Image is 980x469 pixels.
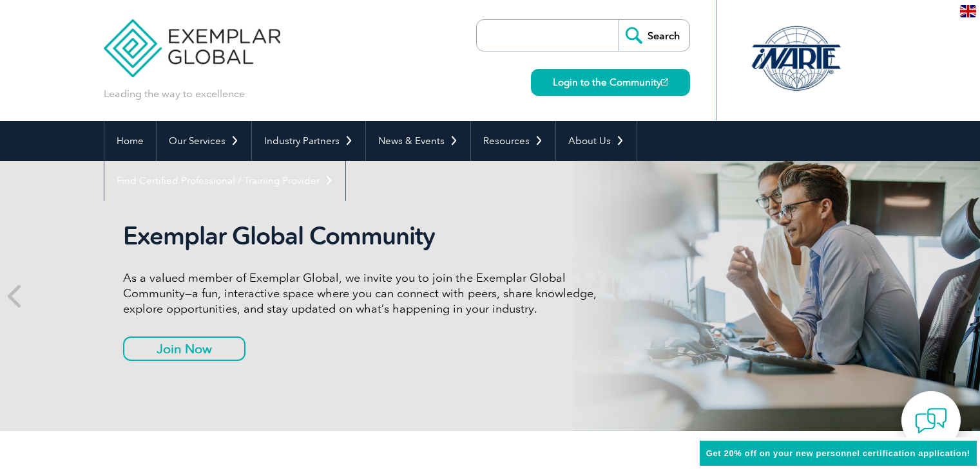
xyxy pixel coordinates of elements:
[661,78,668,86] img: open_square.png
[157,121,251,161] a: Our Services
[123,336,245,361] a: Join Now
[123,221,606,251] h2: Exemplar Global Community
[471,121,555,161] a: Resources
[915,405,947,437] img: contact-chat.png
[960,5,976,17] img: en
[104,161,345,201] a: Find Certified Professional / Training Provider
[706,448,970,458] span: Get 20% off on your new personnel certification application!
[252,121,365,161] a: Industry Partners
[619,20,689,51] input: Search
[104,121,156,161] a: Home
[556,121,637,161] a: About Us
[531,69,690,96] a: Login to the Community
[104,87,245,101] p: Leading the way to excellence
[123,270,606,317] p: As a valued member of Exemplar Global, we invite you to join the Exemplar Global Community—a fun,...
[366,121,470,161] a: News & Events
